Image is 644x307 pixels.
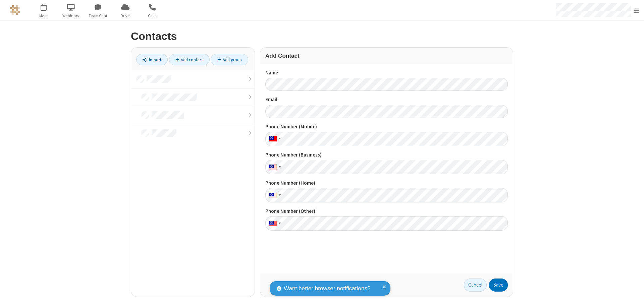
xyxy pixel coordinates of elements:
span: Calls [140,13,165,19]
label: Phone Number (Home) [265,179,508,187]
span: Meet [31,13,56,19]
label: Phone Number (Business) [265,151,508,159]
label: Phone Number (Other) [265,207,508,215]
label: Name [265,69,508,77]
h3: Add Contact [265,53,508,59]
a: Add contact [169,54,210,65]
div: United States: + 1 [265,216,283,231]
img: QA Selenium DO NOT DELETE OR CHANGE [10,5,20,15]
iframe: Chat [627,290,639,302]
span: Webinars [58,13,84,19]
a: Add group [211,54,248,65]
div: United States: + 1 [265,188,283,202]
label: Email [265,96,508,104]
a: Cancel [464,279,487,292]
span: Team Chat [86,13,111,19]
a: Import [136,54,168,65]
label: Phone Number (Mobile) [265,123,508,131]
button: Save [489,279,508,292]
div: United States: + 1 [265,160,283,174]
span: Want better browser notifications? [284,284,370,293]
div: United States: + 1 [265,132,283,146]
h2: Contacts [131,30,513,42]
span: Drive [113,13,138,19]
